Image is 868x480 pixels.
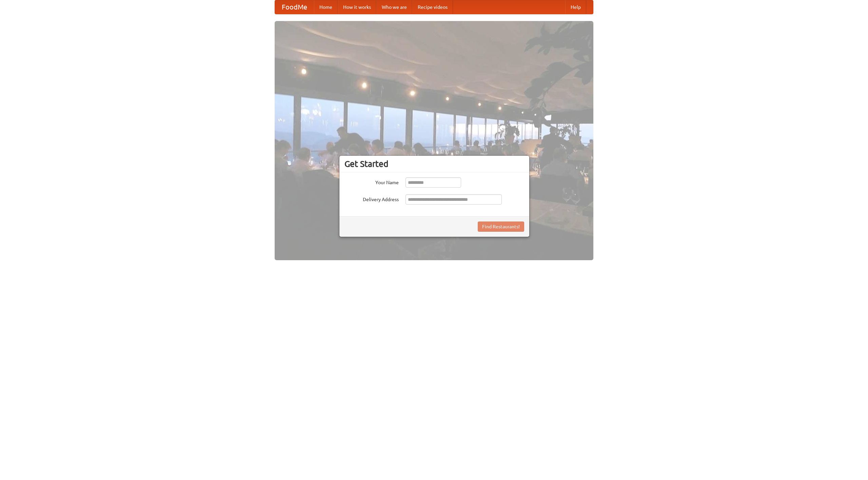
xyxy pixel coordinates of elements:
a: How it works [338,0,376,14]
button: Find Restaurants! [478,222,524,232]
label: Your Name [344,177,399,186]
a: Help [565,0,586,14]
a: Recipe videos [412,0,453,14]
a: Who we are [376,0,412,14]
a: FoodMe [275,0,314,14]
a: Home [314,0,338,14]
h3: Get Started [344,159,524,169]
label: Delivery Address [344,194,399,203]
